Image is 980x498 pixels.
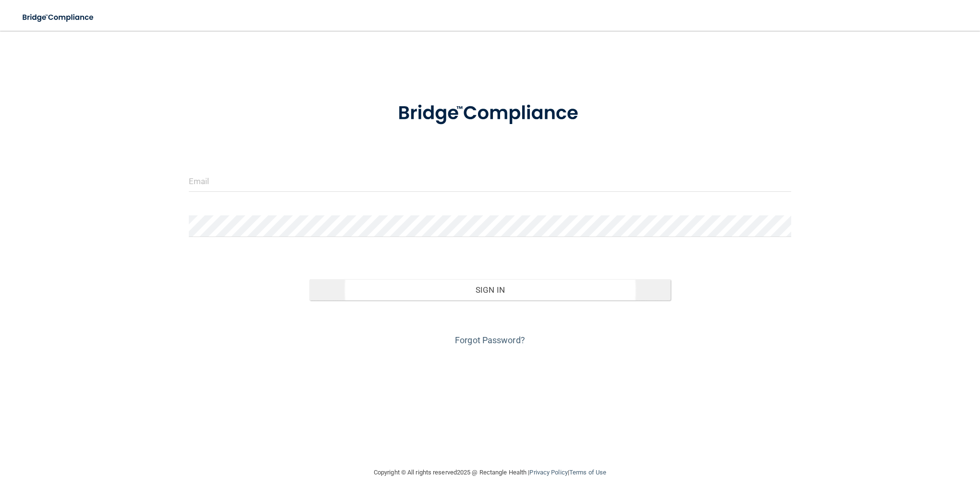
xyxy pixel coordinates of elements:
button: Sign In [309,279,671,300]
a: Forgot Password? [455,335,525,345]
a: Terms of Use [569,469,606,476]
a: Privacy Policy [529,469,567,476]
img: bridge_compliance_login_screen.278c3ca4.svg [14,8,103,27]
img: bridge_compliance_login_screen.278c3ca4.svg [378,88,602,138]
div: Copyright © All rights reserved 2025 @ Rectangle Health | | [315,457,665,488]
input: Email [189,170,791,192]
